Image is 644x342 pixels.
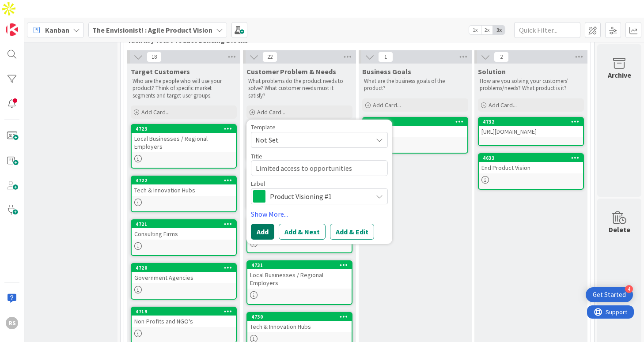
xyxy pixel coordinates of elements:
div: 4633End Product Vision [479,154,583,173]
input: Quick Filter... [514,22,580,38]
span: Add Card... [257,108,285,116]
div: 4722Tech & Innovation Hubs [132,177,236,196]
div: 4732 [483,119,583,125]
div: 4732[URL][DOMAIN_NAME] [479,118,583,137]
div: 4720 [132,264,236,272]
span: Product Visioning #1 [270,190,368,203]
span: 2 [494,52,509,62]
div: 4720Government Agencies [132,264,236,283]
span: 1x [469,26,481,34]
div: Get Started [593,290,626,299]
span: Add Card... [141,108,170,116]
div: 4731 [247,261,352,269]
p: What problems do the product needs to solve? What customer needs must it satisfy? [248,78,351,99]
div: Goals [363,126,467,137]
button: Add & Edit [330,224,374,240]
label: Title [251,152,262,160]
span: 22 [262,52,277,62]
div: Open Get Started checklist, remaining modules: 4 [586,287,633,302]
div: 4719Non-Profits and NGO's [132,308,236,327]
div: 4730 [251,314,352,320]
div: 4 [625,285,633,293]
a: Show More... [251,209,388,219]
span: Target Customers [131,67,190,76]
a: 4632Goals [362,117,468,154]
div: Archive [608,70,631,80]
div: RS [6,317,18,329]
div: 4633 [483,155,583,161]
div: 4730Tech & Innovation Hubs [247,313,352,332]
div: 4633 [479,154,583,162]
div: 4721 [136,221,236,227]
span: 2x [481,26,493,34]
span: 18 [147,52,162,62]
span: Customer Problem & Needs [246,67,336,76]
div: 4722 [136,177,236,184]
div: 4720 [136,265,236,271]
div: 4719 [136,308,236,315]
div: 4722 [132,177,236,184]
div: 4721Consulting Firms [132,220,236,240]
div: [URL][DOMAIN_NAME] [479,126,583,137]
span: Business Goals [362,67,411,76]
b: The Envisionist! : Agile Product Vision [92,26,212,34]
a: 4731Local Businesses / Regional Employers [246,260,352,305]
span: Support [19,1,40,12]
div: 4719 [132,308,236,316]
span: Label [251,180,265,187]
div: Local Businesses / Regional Employers [132,133,236,152]
div: 4731 [251,262,352,268]
div: Tech & Innovation Hubs [247,321,352,332]
div: End Product Vision [479,162,583,173]
button: Add [251,224,274,240]
img: Visit kanbanzone.com [6,23,18,36]
textarea: Limited access to opportunities [251,160,388,176]
p: Who are the people who will use your product? Think of specific market segments and target user g... [133,78,235,99]
a: 4721Consulting Firms [131,219,237,256]
div: Local Businesses / Regional Employers [247,269,352,289]
a: 4633End Product Vision [478,153,584,190]
div: 4732 [479,118,583,126]
a: 4723Local Businesses / Regional Employers [131,124,237,169]
p: What are the business goals of the product? [364,78,466,92]
div: Government Agencies [132,272,236,283]
a: 4722Tech & Innovation Hubs [131,176,237,212]
button: Add & Next [279,224,326,240]
span: Solution [478,67,506,76]
div: Delete [609,224,630,235]
span: 1 [378,52,393,62]
p: How are you solving your customers' problems/needs? What product is it? [480,78,582,92]
div: 4723 [132,125,236,133]
div: 4730 [247,313,352,321]
a: 4720Government Agencies [131,263,237,300]
div: 4632Goals [363,118,467,137]
a: 4732[URL][DOMAIN_NAME] [478,117,584,146]
div: 4723Local Businesses / Regional Employers [132,125,236,152]
span: Not Set [255,134,366,146]
div: 4632 [363,118,467,126]
div: 4723 [136,126,236,132]
div: 4721 [132,220,236,228]
div: Consulting Firms [132,228,236,240]
span: Add Card... [373,101,401,109]
span: Template [251,124,276,130]
div: Non-Profits and NGO's [132,316,236,327]
div: 4632 [367,119,467,125]
span: Kanban [45,25,69,35]
span: Add Card... [489,101,517,109]
div: Tech & Innovation Hubs [132,184,236,196]
div: 4731Local Businesses / Regional Employers [247,261,352,289]
span: 3x [493,26,505,34]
